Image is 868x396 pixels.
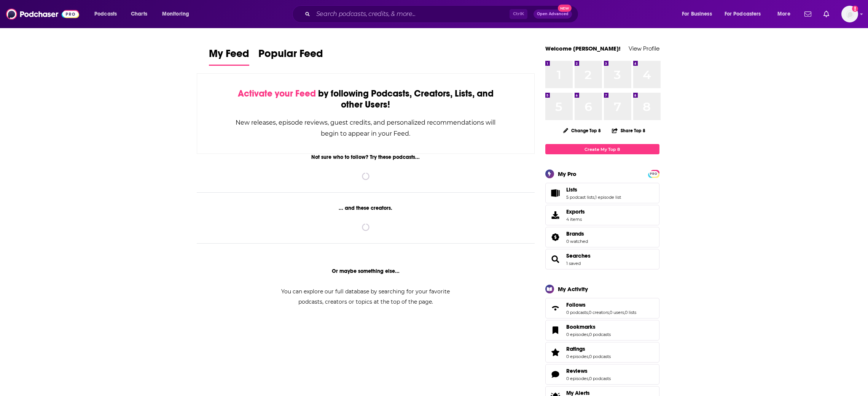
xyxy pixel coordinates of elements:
[720,8,772,20] button: open menu
[588,354,589,359] span: ,
[510,9,527,19] span: Ctrl K
[545,298,659,318] span: Follows
[566,367,611,374] a: Reviews
[649,171,658,177] span: PRO
[534,10,572,19] button: Open AdvancedNew
[625,310,636,315] a: 0 lists
[548,347,563,358] a: Ratings
[566,252,591,259] a: Searches
[548,325,563,336] a: Bookmarks
[238,88,316,99] span: Activate your Feed
[566,301,636,308] a: Follows
[566,323,611,330] a: Bookmarks
[566,345,611,352] a: Ratings
[548,188,563,198] a: Lists
[566,310,588,315] a: 0 podcasts
[566,261,581,266] a: 1 saved
[682,9,712,19] span: For Business
[258,47,323,65] span: Popular Feed
[545,320,659,341] span: Bookmarks
[566,208,585,215] span: Exports
[595,195,621,200] a: 1 episode list
[588,376,589,381] span: ,
[566,376,588,381] a: 0 episodes
[566,367,588,374] span: Reviews
[209,47,249,66] a: My Feed
[589,310,609,315] a: 0 creators
[589,332,611,337] a: 0 podcasts
[588,310,589,315] span: ,
[566,301,586,308] span: Follows
[235,88,497,110] div: by following Podcasts, Creators, Lists, and other Users!
[558,170,577,177] div: My Pro
[852,6,858,12] svg: Add a profile image
[299,5,586,23] div: Search podcasts, credits, & more...
[258,47,323,66] a: Popular Feed
[313,8,510,20] input: Search podcasts, credits, & more...
[594,195,595,200] span: ,
[566,239,588,244] a: 0 watched
[537,12,569,16] span: Open Advanced
[545,342,659,363] span: Ratings
[612,123,646,138] button: Share Top 8
[6,7,79,21] img: Podchaser - Follow, Share and Rate Podcasts
[566,323,596,330] span: Bookmarks
[545,45,621,52] a: Welcome [PERSON_NAME]!
[89,8,127,20] button: open menu
[162,9,189,19] span: Monitoring
[629,45,659,52] a: View Profile
[548,210,563,220] span: Exports
[197,205,535,211] div: ... and these creators.
[545,227,659,247] span: Brands
[820,8,832,21] a: Show notifications dropdown
[566,186,621,193] a: Lists
[566,195,594,200] a: 5 podcast lists
[235,117,497,139] div: New releases, episode reviews, guest credits, and personalized recommendations will begin to appe...
[548,232,563,242] a: Brands
[677,8,721,20] button: open menu
[649,171,658,176] a: PRO
[566,230,584,237] span: Brands
[801,8,814,21] a: Show notifications dropdown
[841,6,858,22] button: Show profile menu
[609,310,610,315] span: ,
[725,9,761,19] span: For Podcasters
[566,345,585,352] span: Ratings
[545,205,659,225] a: Exports
[841,6,858,22] span: Logged in as LindaBurns
[131,9,147,19] span: Charts
[545,144,659,154] a: Create My Top 8
[777,9,790,19] span: More
[94,9,117,19] span: Podcasts
[209,47,249,65] span: My Feed
[566,354,588,359] a: 0 episodes
[197,154,535,160] div: Not sure who to follow? Try these podcasts...
[566,230,588,237] a: Brands
[548,303,563,314] a: Follows
[566,332,588,337] a: 0 episodes
[548,254,563,265] a: Searches
[548,369,563,380] a: Reviews
[772,8,800,20] button: open menu
[559,126,606,135] button: Change Top 8
[272,287,459,307] div: You can explore our full database by searching for your favorite podcasts, creators or topics at ...
[589,376,611,381] a: 0 podcasts
[566,217,585,222] span: 4 items
[558,5,572,12] span: New
[545,249,659,269] span: Searches
[558,285,588,293] div: My Activity
[566,186,577,193] span: Lists
[545,364,659,385] span: Reviews
[126,8,152,20] a: Charts
[841,6,858,22] img: User Profile
[610,310,624,315] a: 0 users
[197,268,535,274] div: Or maybe something else...
[589,354,611,359] a: 0 podcasts
[157,8,199,20] button: open menu
[588,332,589,337] span: ,
[624,310,625,315] span: ,
[545,183,659,203] span: Lists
